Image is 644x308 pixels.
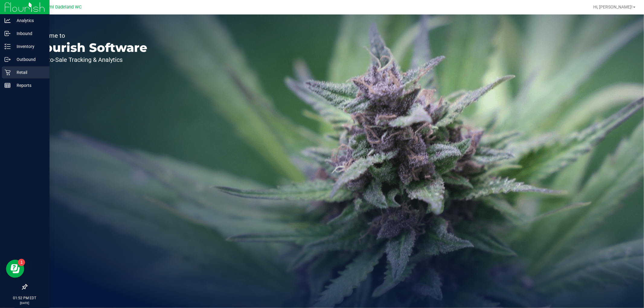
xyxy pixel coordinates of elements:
[33,33,147,39] p: Welcome to
[11,17,47,24] p: Analytics
[11,43,47,50] p: Inventory
[18,259,25,266] iframe: Resource center unread badge
[11,82,47,89] p: Reports
[33,57,147,63] p: Seed-to-Sale Tracking & Analytics
[3,301,47,305] p: [DATE]
[3,295,47,301] p: 01:52 PM EDT
[5,56,11,62] inline-svg: Outbound
[11,56,47,63] p: Outbound
[6,260,24,278] iframe: Resource center
[42,5,82,10] span: Miami Dadeland WC
[5,17,11,24] inline-svg: Analytics
[5,69,11,75] inline-svg: Retail
[11,69,47,76] p: Retail
[5,82,11,88] inline-svg: Reports
[11,30,47,37] p: Inbound
[5,30,11,37] inline-svg: Inbound
[5,43,11,49] inline-svg: Inventory
[33,42,147,54] p: Flourish Software
[593,5,633,9] span: Hi, [PERSON_NAME]!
